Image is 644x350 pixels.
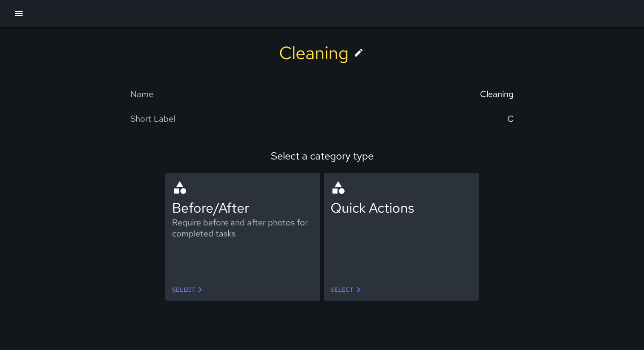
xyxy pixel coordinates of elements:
[130,88,153,100] div: Name
[169,282,209,298] a: Select
[480,88,514,100] div: Cleaning
[172,217,313,239] div: Require before and after photos for completed tasks
[331,199,472,217] div: Quick Actions
[327,282,367,298] a: Select
[172,199,313,217] div: Before/After
[507,113,514,124] div: C
[130,113,175,124] div: Short Label
[17,149,627,162] div: Select a category type
[279,41,348,65] div: Cleaning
